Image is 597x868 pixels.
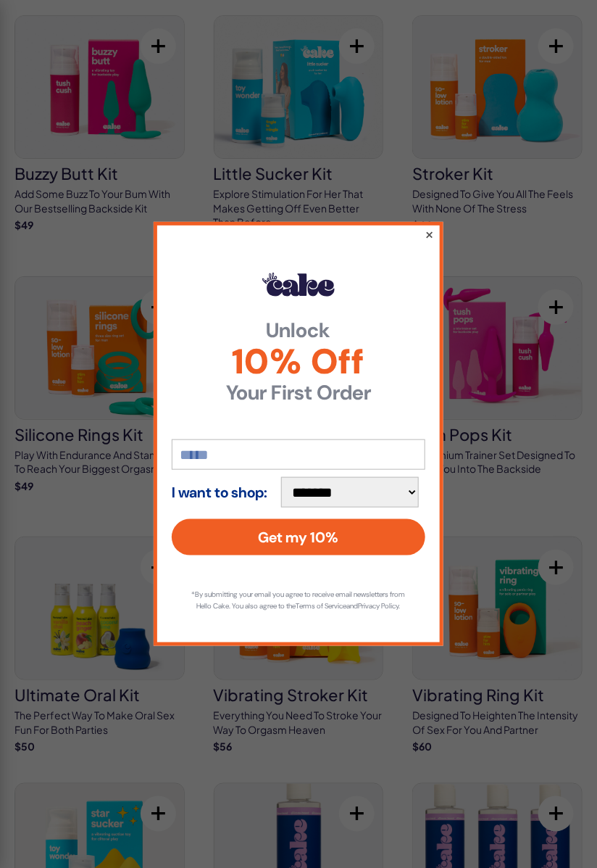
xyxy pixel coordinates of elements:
[262,273,335,296] img: Hello Cake
[172,321,425,341] strong: Unlock
[186,589,411,612] p: *By submitting your email you agree to receive email newsletters from Hello Cake. You also agree ...
[172,519,425,555] button: Get my 10%
[172,484,267,500] strong: I want to shop:
[425,226,434,243] button: ×
[172,344,425,379] span: 10% Off
[296,601,347,611] a: Terms of Service
[172,383,425,403] strong: Your First Order
[359,601,399,611] a: Privacy Policy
